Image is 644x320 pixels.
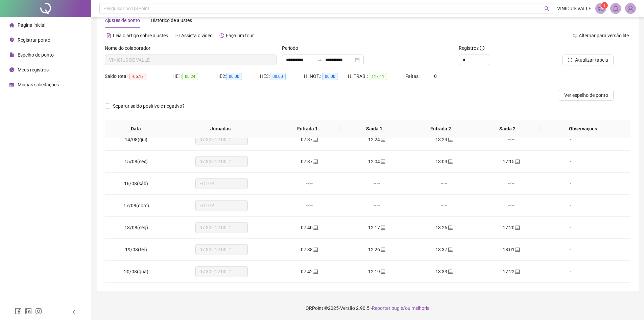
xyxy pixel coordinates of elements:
div: --:-- [483,180,540,187]
span: youtube [175,33,180,38]
span: 0 [434,73,437,79]
span: 18/08(seg) [124,225,148,230]
span: Meus registros [18,67,49,72]
span: laptop [313,247,318,252]
span: laptop [380,269,385,274]
span: VINICIUS DE VALLE [109,55,272,65]
span: 19/08(ter) [125,247,147,252]
div: 12:19 [349,268,405,275]
th: Observações [541,120,625,138]
div: 07:42 [281,268,338,275]
img: 87292 [625,3,636,14]
div: 13:37 [416,246,472,253]
footer: QRPoint © 2025 - 2.90.5 - [91,296,644,320]
div: 13:26 [416,224,472,231]
div: - [550,224,590,231]
span: Minhas solicitações [18,82,59,87]
span: Reportar bug e/ou melhoria [372,305,430,311]
span: file [9,52,14,57]
span: 00:00 [226,73,242,80]
th: Jornadas [167,120,274,138]
div: --:-- [281,202,338,209]
span: Versão [340,305,355,311]
span: 14/08(qui) [125,137,147,142]
div: 13:03 [416,158,472,165]
span: laptop [515,225,520,230]
div: - [550,202,590,209]
div: 13:33 [416,268,472,275]
div: HE 3: [260,72,304,80]
span: facebook [15,308,22,315]
span: Alternar para versão lite [579,33,629,38]
span: 00:24 [182,73,198,80]
div: - [550,158,590,165]
span: Espelho de ponto [18,52,54,58]
button: Atualizar tabela [562,55,614,65]
span: laptop [447,137,453,142]
span: bell [613,5,619,12]
span: reload [568,58,572,62]
div: 07:38 [281,246,338,253]
span: Observações [546,125,620,132]
div: - [550,180,590,187]
span: Separar saldo positivo e negativo? [110,102,187,110]
div: 12:26 [349,246,405,253]
div: 18:01 [483,246,540,253]
span: Ajustes de ponto [105,18,140,23]
th: Saída 1 [341,120,407,138]
span: Página inicial [18,22,45,28]
div: 07:40 [281,224,338,231]
div: 12:17 [349,224,405,231]
span: laptop [313,225,318,230]
span: 20/08(qua) [124,269,148,274]
span: swap-right [317,57,323,63]
span: laptop [515,247,520,252]
span: swap [572,33,577,38]
span: FOLGA [199,178,244,189]
span: laptop [447,159,453,164]
span: laptop [447,269,453,274]
span: laptop [380,159,385,164]
span: 1 [603,3,606,8]
span: laptop [380,137,385,142]
span: 07:30 - 12:00 | 13:00 - 17:18 [199,156,244,167]
div: 17:22 [483,268,540,275]
span: Registrar ponto [18,37,50,43]
span: 16/08(sáb) [124,181,148,186]
span: laptop [515,269,520,274]
span: 07:30 - 12:00 | 13:00 - 17:18 [199,244,244,255]
label: Período [282,44,303,52]
span: Registros [459,44,484,52]
span: 15/08(sex) [124,159,148,164]
span: VINICIUS VALLE [557,5,591,12]
div: --:-- [483,136,540,143]
span: laptop [380,225,385,230]
span: instagram [35,308,42,315]
div: --:-- [349,202,405,209]
th: Entrada 2 [407,120,474,138]
span: 00:00 [270,73,286,80]
div: - [550,246,590,253]
div: 17:15 [483,158,540,165]
div: HE 1: [172,72,216,80]
th: Saída 2 [474,120,541,138]
span: Leia o artigo sobre ajustes [113,33,168,38]
span: file-text [106,33,111,38]
div: Saldo total: [105,72,172,80]
th: Entrada 1 [274,120,341,138]
div: 17:20 [483,224,540,231]
span: info-circle [480,46,484,50]
span: to [317,57,323,63]
span: laptop [447,225,453,230]
div: --:-- [349,180,405,187]
div: --:-- [416,180,472,187]
div: H. NOT.: [304,72,348,80]
span: history [219,33,224,38]
span: -05:18 [129,73,146,80]
div: - [550,136,590,143]
span: Assista o vídeo [181,33,213,38]
div: --:-- [416,202,472,209]
span: linkedin [25,308,32,315]
span: laptop [313,269,318,274]
span: 07:30 - 12:00 | 13:00 - 17:18 [199,266,244,277]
